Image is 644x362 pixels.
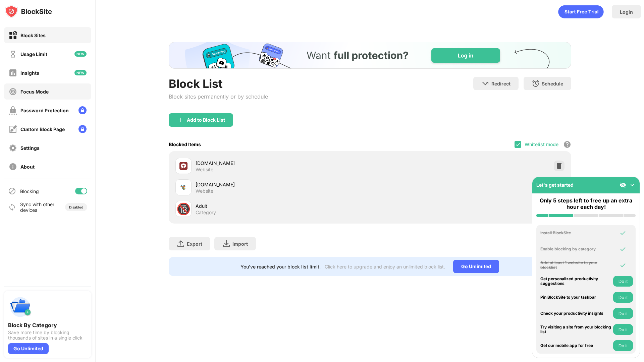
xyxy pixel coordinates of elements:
[8,330,87,341] div: Save more time by blocking thousands of sites in a single click
[9,69,17,77] img: insights-off.svg
[69,205,83,209] div: Disabled
[20,51,47,57] div: Usage Limit
[20,201,55,213] div: Sync with other devices
[187,117,225,123] div: Add to Block List
[196,188,213,194] div: Website
[232,241,248,247] div: Import
[613,292,633,303] button: Do it
[9,106,17,115] img: password-protection-off.svg
[78,125,87,133] img: lock-menu.svg
[540,260,611,270] div: Add at least 1 website to your blocklist
[542,81,563,86] div: Schedule
[536,197,636,210] div: Only 5 steps left to free up an extra hour each day!
[196,202,370,209] div: Adult
[540,247,611,251] div: Enable blocking by category
[20,33,46,38] div: Block Sites
[176,202,191,216] div: 🔞
[169,93,268,100] div: Block sites permanently or by schedule
[9,87,17,96] img: focus-off.svg
[78,106,87,114] img: lock-menu.svg
[20,70,39,76] div: Insights
[8,295,32,319] img: push-categories.svg
[169,141,201,147] div: Blocked Items
[74,51,87,57] img: new-icon.svg
[8,343,49,354] div: Go Unlimited
[196,160,370,167] div: [DOMAIN_NAME]
[613,324,633,335] button: Do it
[620,230,626,236] img: omni-check.svg
[629,182,636,188] img: omni-setup-toggle.svg
[196,209,216,216] div: Category
[9,144,17,152] img: settings-off.svg
[613,308,633,319] button: Do it
[196,181,370,188] div: [DOMAIN_NAME]
[20,89,49,95] div: Focus Mode
[515,142,521,147] img: check.svg
[240,264,321,269] div: You’ve reached your block list limit.
[187,241,202,247] div: Export
[453,260,499,273] div: Go Unlimited
[540,325,611,335] div: Try visiting a site from your blocking list
[169,42,571,69] iframe: Banner
[620,9,633,15] div: Login
[196,167,213,173] div: Website
[20,164,35,170] div: About
[620,182,626,188] img: eye-not-visible.svg
[9,163,17,171] img: about-off.svg
[169,77,268,90] div: Block List
[613,340,633,351] button: Do it
[9,31,17,40] img: block-on.svg
[540,295,611,300] div: Pin BlockSite to your taskbar
[620,246,626,252] img: omni-check.svg
[8,322,87,328] div: Block By Category
[620,262,626,268] img: omni-check.svg
[74,70,87,75] img: new-icon.svg
[491,81,511,86] div: Redirect
[8,187,16,195] img: blocking-icon.svg
[20,188,39,194] div: Blocking
[536,182,574,188] div: Let's get started
[525,141,558,147] div: Whitelist mode
[540,277,611,286] div: Get personalized productivity suggestions
[179,162,187,170] img: favicons
[540,343,611,348] div: Get our mobile app for free
[8,203,16,211] img: sync-icon.svg
[9,50,17,58] img: time-usage-off.svg
[20,108,69,113] div: Password Protection
[558,5,604,18] div: animation
[613,276,633,287] button: Do it
[179,183,187,191] img: favicons
[540,231,611,235] div: Install BlockSite
[5,5,52,18] img: logo-blocksite.svg
[20,145,40,151] div: Settings
[540,311,611,316] div: Check your productivity insights
[20,126,65,132] div: Custom Block Page
[9,125,17,133] img: customize-block-page-off.svg
[325,264,445,269] div: Click here to upgrade and enjoy an unlimited block list.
